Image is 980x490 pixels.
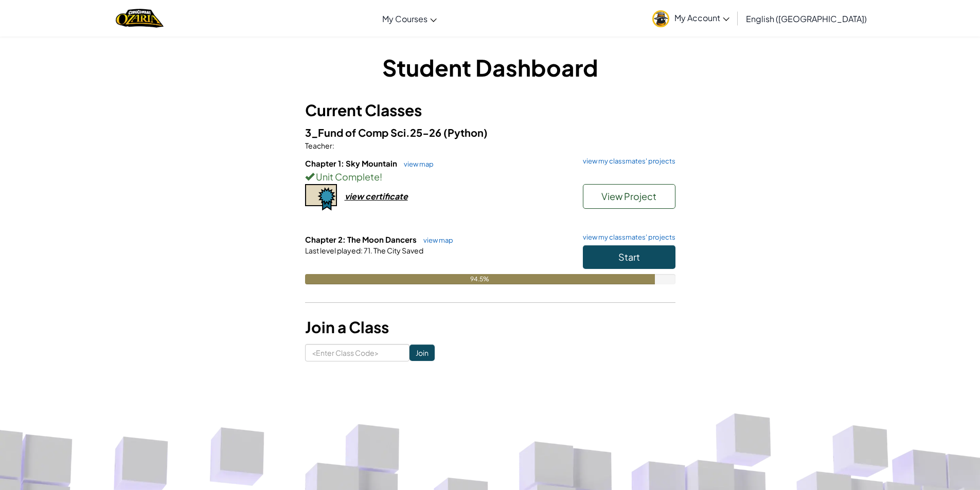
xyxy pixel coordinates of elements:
[380,171,382,183] span: !
[399,160,434,168] a: view map
[305,51,675,83] h1: Student Dashboard
[305,344,409,361] input: <Enter Class Code>
[363,246,372,255] span: 71.
[578,158,675,165] a: view my classmates' projects
[116,8,164,29] img: Home
[305,126,443,139] span: 3_Fund of Comp Sci.25-26
[618,251,640,263] span: Start
[601,190,656,202] span: View Project
[382,13,427,24] span: My Courses
[305,184,337,211] img: certificate-icon.png
[409,344,435,361] input: Join
[305,99,675,122] h3: Current Classes
[652,10,669,27] img: avatar
[305,274,655,284] div: 94.5%
[314,171,380,183] span: Unit Complete
[583,184,675,209] button: View Project
[305,234,418,244] span: Chapter 2: The Moon Dancers
[377,5,442,32] a: My Courses
[305,141,332,150] span: Teacher
[583,245,675,269] button: Start
[305,246,361,255] span: Last level played
[361,246,363,255] span: :
[741,5,872,32] a: English ([GEOGRAPHIC_DATA])
[372,246,423,255] span: The City Saved
[305,316,675,339] h3: Join a Class
[578,234,675,241] a: view my classmates' projects
[746,13,867,24] span: English ([GEOGRAPHIC_DATA])
[647,2,735,34] a: My Account
[674,12,729,23] span: My Account
[305,158,399,168] span: Chapter 1: Sky Mountain
[332,141,334,150] span: :
[305,191,408,202] a: view certificate
[345,191,408,202] div: view certificate
[443,126,488,139] span: (Python)
[418,236,453,244] a: view map
[116,8,164,29] a: Ozaria by CodeCombat logo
